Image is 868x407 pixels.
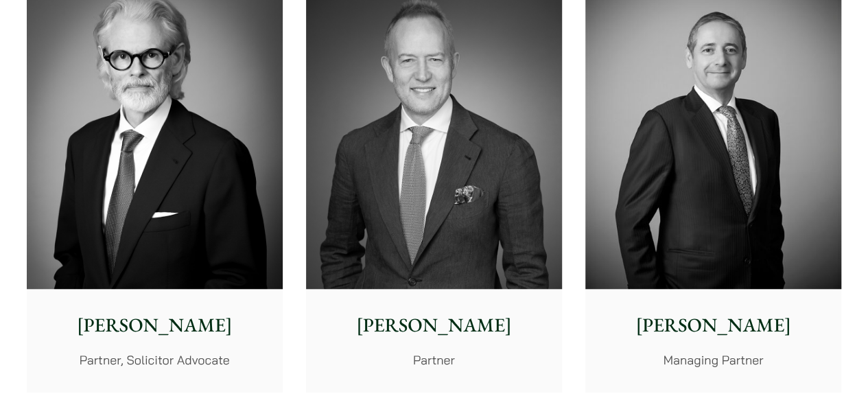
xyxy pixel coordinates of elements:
p: [PERSON_NAME] [596,311,830,340]
p: Partner, Solicitor Advocate [38,351,272,369]
p: [PERSON_NAME] [317,311,551,340]
p: Partner [317,351,551,369]
p: [PERSON_NAME] [38,311,272,340]
p: Managing Partner [596,351,830,369]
